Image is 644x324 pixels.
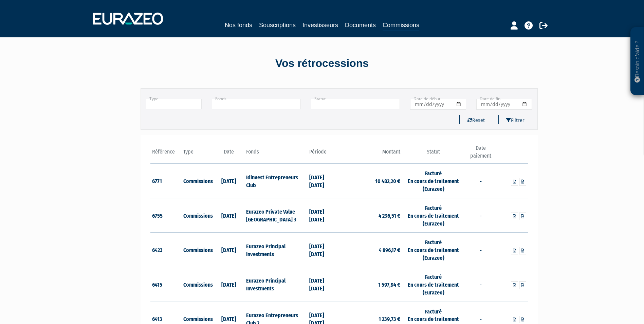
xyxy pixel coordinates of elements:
td: [DATE] [213,233,245,267]
td: Commissions [182,164,213,198]
td: Facturé En cours de traitement (Eurazeo) [402,164,465,198]
a: Documents [345,20,376,30]
td: [DATE] [DATE] [308,233,339,267]
td: Commissions [182,267,213,302]
td: - [465,267,496,302]
td: Facturé En cours de traitement (Eurazeo) [402,267,465,302]
td: Idinvest Entrepreneurs Club [244,164,307,198]
th: Fonds [244,144,307,164]
button: Reset [459,115,493,124]
td: Facturé En cours de traitement (Eurazeo) [402,233,465,267]
td: [DATE] [213,267,245,302]
td: - [465,233,496,267]
img: 1732889491-logotype_eurazeo_blanc_rvb.png [93,13,163,25]
td: Commissions [182,198,213,233]
td: 10 482,20 € [339,164,402,198]
th: Période [308,144,339,164]
td: Commissions [182,233,213,267]
td: 6415 [150,267,182,302]
td: 1 597,94 € [339,267,402,302]
td: Eurazeo Principal Investments [244,267,307,302]
td: [DATE] [DATE] [308,164,339,198]
th: Date [213,144,245,164]
td: Eurazeo Private Value [GEOGRAPHIC_DATA] 3 [244,198,307,233]
th: Date paiement [465,144,496,164]
th: Référence [150,144,182,164]
td: [DATE] [DATE] [308,267,339,302]
td: [DATE] [213,164,245,198]
td: Eurazeo Principal Investments [244,233,307,267]
th: Statut [402,144,465,164]
td: - [465,198,496,233]
th: Montant [339,144,402,164]
a: Investisseurs [302,20,338,30]
div: Vos rétrocessions [129,56,516,71]
td: Facturé En cours de traitement (Eurazeo) [402,198,465,233]
td: 6771 [150,164,182,198]
td: 4 896,17 € [339,233,402,267]
td: 6423 [150,233,182,267]
td: 6755 [150,198,182,233]
a: Souscriptions [259,20,296,30]
td: [DATE] [213,198,245,233]
th: Type [182,144,213,164]
button: Filtrer [498,115,532,124]
td: 4 236,51 € [339,198,402,233]
p: Besoin d'aide ? [633,31,641,92]
td: - [465,164,496,198]
a: Nos fonds [225,20,252,30]
td: [DATE] [DATE] [308,198,339,233]
a: Commissions [383,20,419,31]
